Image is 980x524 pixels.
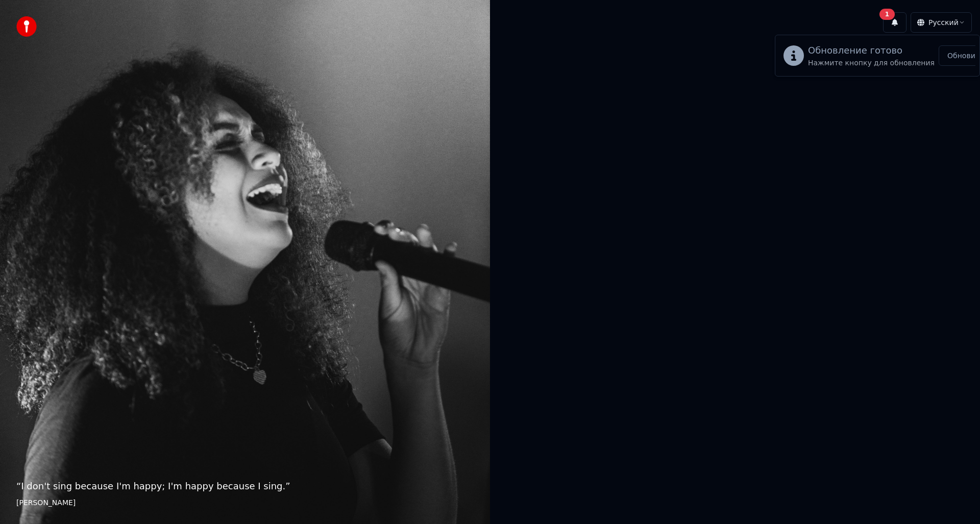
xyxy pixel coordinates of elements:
img: youka [16,16,37,37]
div: 1 [879,9,895,20]
footer: [PERSON_NAME] [16,497,474,508]
p: “ I don't sing because I'm happy; I'm happy because I sing. ” [16,479,474,493]
div: Обновление готово [808,43,935,58]
div: Нажмите кнопку для обновления [808,58,935,68]
button: 1 [883,12,906,33]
